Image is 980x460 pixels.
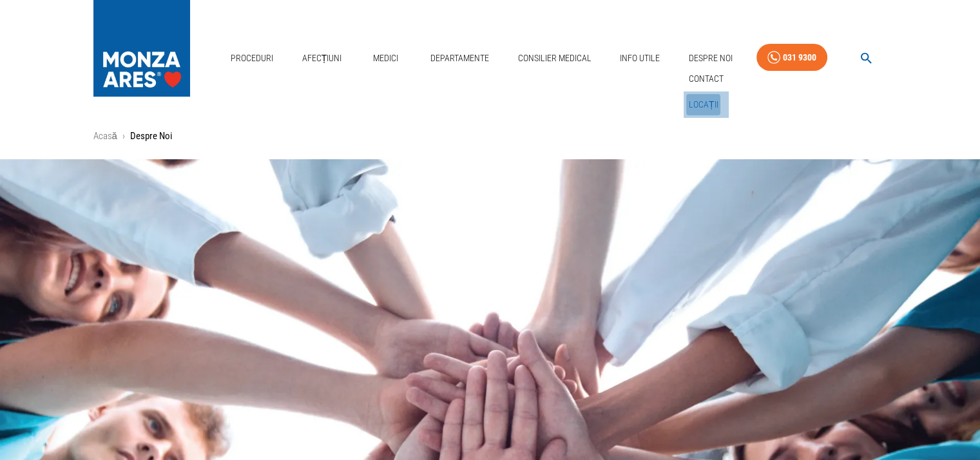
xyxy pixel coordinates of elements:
[684,91,729,118] div: Locații
[297,45,347,72] a: Afecțiuni
[512,45,596,72] a: Consilier Medical
[684,66,729,118] nav: secondary mailbox folders
[130,129,172,144] p: Despre Noi
[756,44,827,72] a: 031 9300
[122,129,125,144] li: ›
[684,66,729,92] div: Contact
[93,130,117,142] a: Acasă
[365,45,407,72] a: Medici
[684,45,738,72] a: Despre Noi
[93,129,887,144] nav: breadcrumb
[686,68,726,90] a: Contact
[226,45,278,72] a: Proceduri
[783,50,816,66] div: 031 9300
[615,45,665,72] a: Info Utile
[425,45,494,72] a: Departamente
[686,94,721,115] a: Locații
